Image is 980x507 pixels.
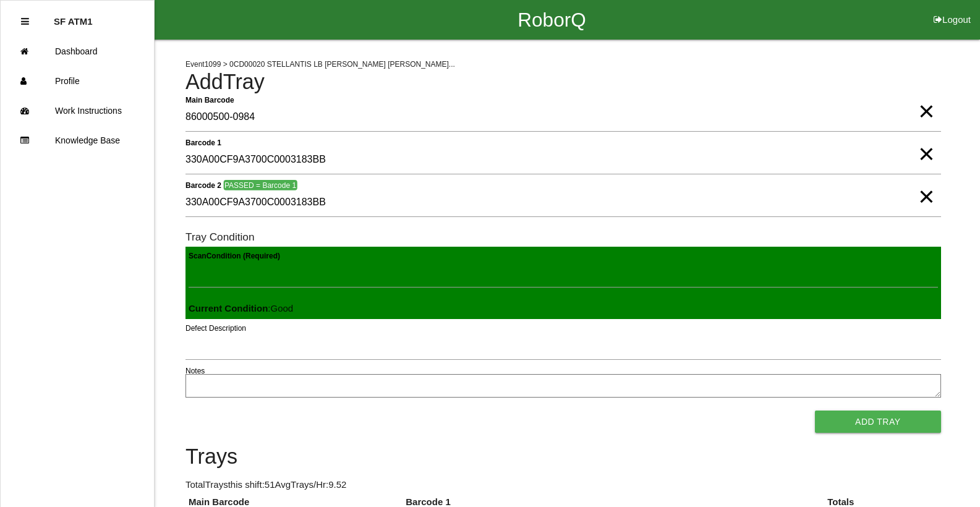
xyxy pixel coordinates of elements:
div: Close [21,7,29,36]
span: Event 1099 > 0CD00020 STELLANTIS LB [PERSON_NAME] [PERSON_NAME]... [185,60,455,69]
span: Clear Input [918,129,934,154]
a: Profile [1,66,154,96]
span: PASSED = Barcode 1 [223,180,297,190]
span: Clear Input [918,172,934,197]
h6: Tray Condition [185,231,941,243]
a: Work Instructions [1,96,154,126]
b: Barcode 1 [185,138,221,147]
a: Knowledge Base [1,126,154,155]
b: Main Barcode [185,95,234,104]
p: SF ATM1 [54,7,93,27]
h4: Add Tray [185,70,941,94]
a: Dashboard [1,36,154,66]
span: : Good [189,303,293,313]
b: Scan Condition (Required) [189,252,280,260]
b: Current Condition [189,303,268,313]
h4: Trays [185,445,941,469]
p: Total Trays this shift: 51 Avg Trays /Hr: 9.52 [185,478,941,492]
button: Add Tray [815,411,941,433]
label: Notes [185,365,205,377]
input: Required [185,103,941,132]
span: Clear Input [918,87,934,111]
label: Defect Description [185,323,246,334]
b: Barcode 2 [185,181,221,189]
